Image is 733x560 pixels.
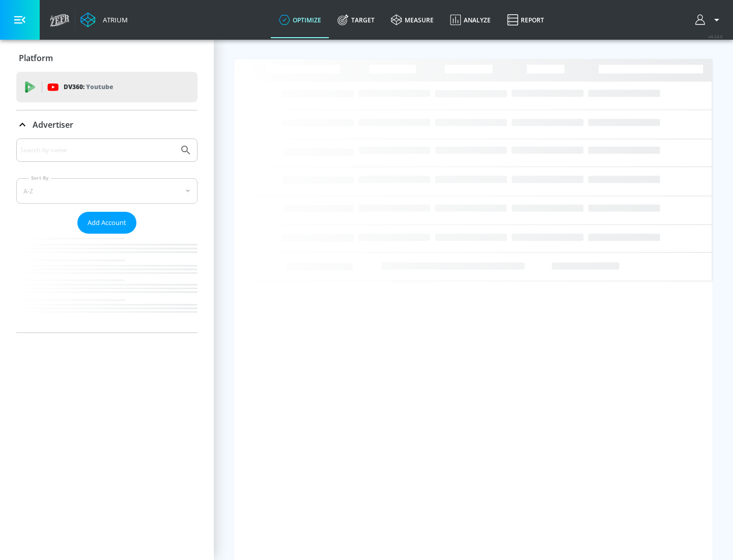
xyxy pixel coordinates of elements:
div: Atrium [99,15,128,24]
a: Target [329,2,383,38]
label: Sort By [29,175,51,181]
button: Add Account [77,212,136,234]
a: Atrium [80,12,128,27]
span: Add Account [88,217,126,229]
div: DV360: Youtube [16,72,198,102]
input: Search by name [20,144,175,157]
p: DV360: [64,81,113,93]
p: Youtube [86,81,113,92]
div: Advertiser [16,110,198,139]
div: Advertiser [16,138,198,332]
nav: list of Advertiser [16,234,198,332]
span: v 4.24.0 [709,34,723,39]
p: Advertiser [33,119,73,130]
a: Report [499,2,552,38]
a: Analyze [442,2,499,38]
a: optimize [271,2,329,38]
div: Platform [16,44,198,72]
a: measure [383,2,442,38]
p: Platform [19,52,53,64]
div: A-Z [16,178,198,204]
